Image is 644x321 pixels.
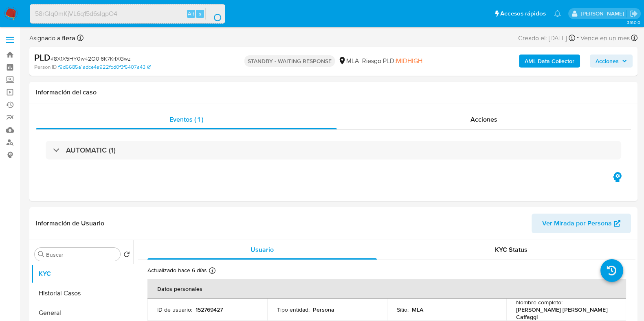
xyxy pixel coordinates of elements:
[169,115,203,124] span: Eventos ( 1 )
[38,251,44,258] button: Buscar
[34,51,51,64] b: PLD
[554,10,561,17] a: Notificaciones
[31,284,133,303] button: Historial Casos
[577,33,579,44] span: -
[277,306,310,313] p: Tipo entidad :
[147,279,626,299] th: Datos personales
[580,34,630,43] span: Vence en un mes
[251,245,274,254] span: Usuario
[46,251,117,258] input: Buscar
[516,306,613,321] p: [PERSON_NAME] [PERSON_NAME] Caffaggi
[580,10,626,17] p: florencia.lera@mercadolibre.com
[396,56,422,66] span: MIDHIGH
[58,63,151,71] a: f9d6685a1adce4a922fbd0f3f5407a43
[516,299,563,306] p: Nombre completo :
[412,306,423,313] p: MLA
[470,115,497,124] span: Acciones
[30,9,225,19] input: Buscar usuario o caso...
[397,306,409,313] p: Sitio :
[495,245,528,254] span: KYC Status
[205,8,222,20] button: search-icon
[34,63,57,71] b: Person ID
[123,251,130,260] button: Volver al orden por defecto
[157,306,192,313] p: ID de usuario :
[518,33,575,44] div: Creado el: [DATE]
[147,266,207,274] p: Actualizado hace 6 días
[244,55,335,67] p: STANDBY - WAITING RESPONSE
[590,55,633,68] button: Acciones
[313,306,334,313] p: Persona
[188,10,194,17] span: Alt
[525,55,574,68] b: AML Data Collector
[199,10,201,17] span: s
[46,141,621,159] div: AUTOMATIC (1)
[36,88,631,96] h1: Información del caso
[338,57,359,66] div: MLA
[500,9,546,18] span: Accesos rápidos
[532,214,631,233] button: Ver Mirada por Persona
[36,219,104,227] h1: Información de Usuario
[66,146,116,155] h3: AUTOMATIC (1)
[519,55,580,68] button: AML Data Collector
[31,264,133,284] button: KYC
[542,214,612,233] span: Ver Mirada por Persona
[362,57,422,66] span: Riesgo PLD:
[60,33,75,43] b: flera
[196,306,223,313] p: 152769427
[51,55,131,63] span: # 8X1X5HY0w42O0i6K7KrIXGwz
[29,34,75,43] span: Asignado a
[629,9,638,18] a: Salir
[596,55,619,68] span: Acciones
